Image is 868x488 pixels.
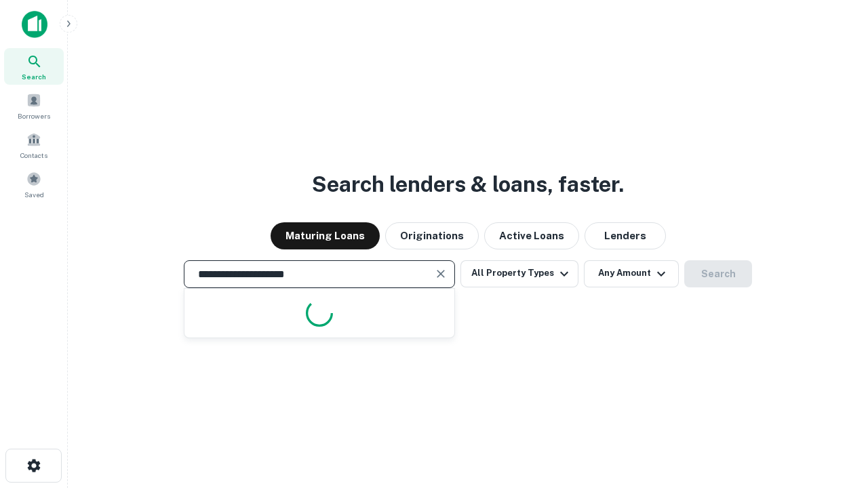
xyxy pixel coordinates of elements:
[4,127,64,163] a: Contacts
[18,110,50,121] span: Borrowers
[4,87,64,124] a: Borrowers
[4,166,64,203] a: Saved
[20,150,47,161] span: Contacts
[4,48,64,85] a: Search
[484,222,579,249] button: Active Loans
[312,168,624,201] h3: Search lenders & loans, faster.
[431,264,450,283] button: Clear
[271,222,380,249] button: Maturing Loans
[460,260,578,287] button: All Property Types
[22,71,46,82] span: Search
[24,189,44,200] span: Saved
[385,222,479,249] button: Originations
[584,260,679,287] button: Any Amount
[22,11,47,38] img: capitalize-icon.png
[585,222,666,249] button: Lenders
[800,380,868,445] iframe: Chat Widget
